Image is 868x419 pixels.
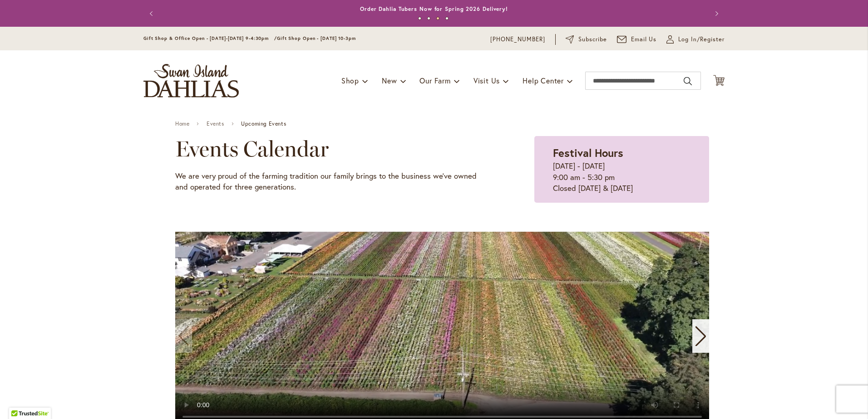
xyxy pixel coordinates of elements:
button: 1 of 4 [418,17,421,20]
span: New [382,76,397,85]
iframe: Launch Accessibility Center [7,387,32,412]
strong: Festival Hours [553,146,623,160]
a: Order Dahlia Tubers Now for Spring 2026 Delivery! [360,5,508,12]
button: Next [706,5,725,23]
a: store logo [143,64,239,97]
span: Email Us [631,35,657,44]
a: Subscribe [566,35,607,44]
span: Help Center [523,76,564,85]
button: 2 of 4 [427,17,430,20]
span: Visit Us [473,76,500,85]
button: 4 of 4 [445,17,449,20]
a: Events [207,121,224,127]
button: 3 of 4 [436,17,439,20]
h2: Events Calendar [175,136,489,161]
span: Gift Shop & Office Open - [DATE]-[DATE] 9-4:30pm / [143,35,277,41]
p: [DATE] - [DATE] 9:00 am - 5:30 pm Closed [DATE] & [DATE] [553,161,690,194]
span: Subscribe [578,35,607,44]
span: Upcoming Events [241,121,286,127]
a: Log In/Register [666,35,725,44]
span: Log In/Register [678,35,725,44]
span: Gift Shop Open - [DATE] 10-3pm [277,35,356,41]
a: Home [175,121,189,127]
button: Previous [143,5,162,23]
a: Email Us [617,35,657,44]
span: Shop [341,76,359,85]
a: [PHONE_NUMBER] [490,35,545,44]
span: Our Farm [419,76,450,85]
p: We are very proud of the farming tradition our family brings to the business we've owned and oper... [175,171,489,193]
